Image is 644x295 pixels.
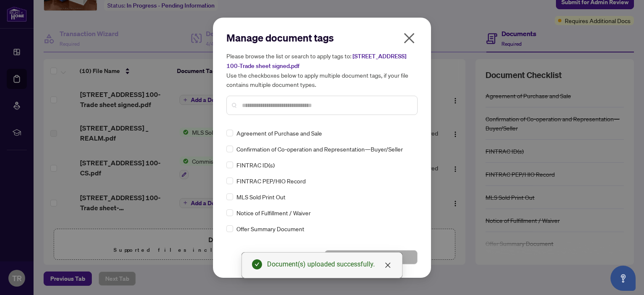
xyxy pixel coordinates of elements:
span: FINTRAC ID(s) [236,160,275,170]
button: Save [325,250,418,264]
span: close [402,31,416,45]
span: Confirmation of Co-operation and Representation—Buyer/Seller [236,144,403,154]
span: [STREET_ADDRESS] 100-Trade sheet signed.pdf [226,52,406,70]
span: MLS Sold Print Out [236,192,286,201]
span: Offer Summary Document [236,224,304,233]
span: Notice of Fulfillment / Waiver [236,208,311,217]
button: Cancel [226,250,319,264]
span: FINTRAC PEP/HIO Record [236,176,306,185]
h2: Manage document tags [226,31,418,44]
div: Document(s) uploaded successfully. [267,259,392,269]
h5: Please browse the list or search to apply tags to: Use the checkboxes below to apply multiple doc... [226,51,418,89]
span: close [384,262,391,269]
span: Agreement of Purchase and Sale [236,128,322,138]
button: Open asap [610,266,636,291]
a: Close [383,261,392,270]
span: check-circle [252,259,262,269]
span: Cancel [264,251,282,264]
